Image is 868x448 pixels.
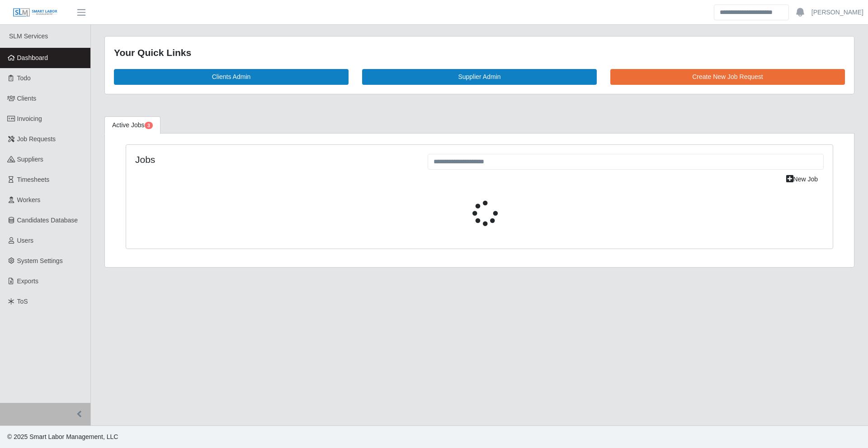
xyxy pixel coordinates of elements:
[104,116,160,134] a: Active Jobs
[17,196,41,203] span: Workers
[17,115,42,122] span: Invoicing
[7,433,118,440] span: © 2025 Smart Labor Management, LLC
[714,5,789,20] input: Search
[135,154,414,165] h4: Jobs
[610,69,845,85] a: Create New Job Request
[17,257,63,264] span: System Settings
[9,32,48,40] span: SLM Services
[17,74,31,82] span: Todo
[13,8,58,18] img: SLM Logo
[17,298,28,305] span: ToS
[17,95,37,102] span: Clients
[17,156,43,163] span: Suppliers
[17,135,56,143] span: Job Requests
[17,176,50,183] span: Timesheets
[17,54,48,61] span: Dashboard
[17,217,78,224] span: Candidates Database
[362,69,597,85] a: Supplier Admin
[17,277,38,285] span: Exports
[811,8,863,17] a: [PERSON_NAME]
[145,122,153,129] span: Pending Jobs
[780,171,824,187] a: New Job
[114,46,845,60] div: Your Quick Links
[114,69,349,85] a: Clients Admin
[17,237,34,244] span: Users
